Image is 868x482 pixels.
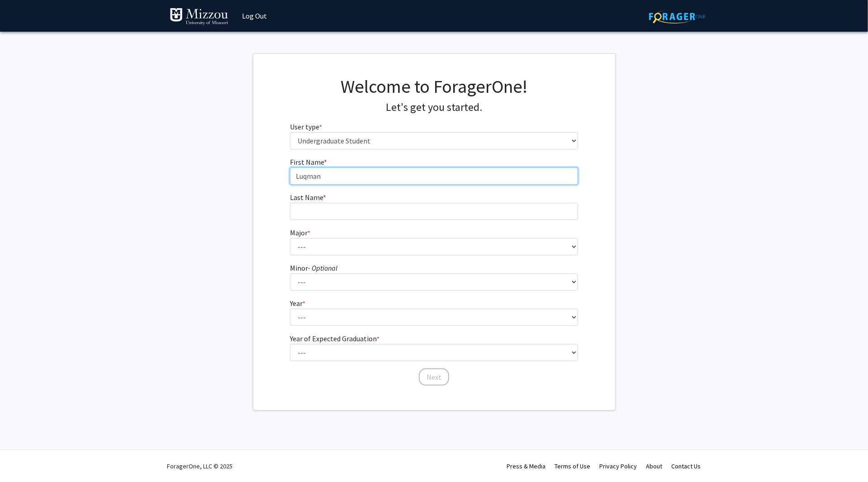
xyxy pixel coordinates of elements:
label: Year of Expected Graduation [290,333,379,344]
label: Minor [290,262,337,273]
img: University of Missouri Logo [170,8,228,26]
div: ForagerOne, LLC © 2025 [167,450,233,482]
h1: Welcome to ForagerOne! [290,76,578,97]
a: Contact Us [672,462,701,470]
label: User type [290,121,322,132]
iframe: Chat [7,441,38,475]
img: ForagerOne Logo [649,10,706,24]
i: - Optional [308,263,337,272]
button: Next [419,368,449,386]
a: Privacy Policy [600,462,637,470]
span: Last Name [290,193,323,202]
label: Year [290,298,305,309]
span: First Name [290,157,324,167]
label: Major [290,227,310,238]
a: Press & Media [507,462,546,470]
a: About [646,462,663,470]
a: Terms of Use [555,462,591,470]
h4: Let's get you started. [290,101,578,114]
